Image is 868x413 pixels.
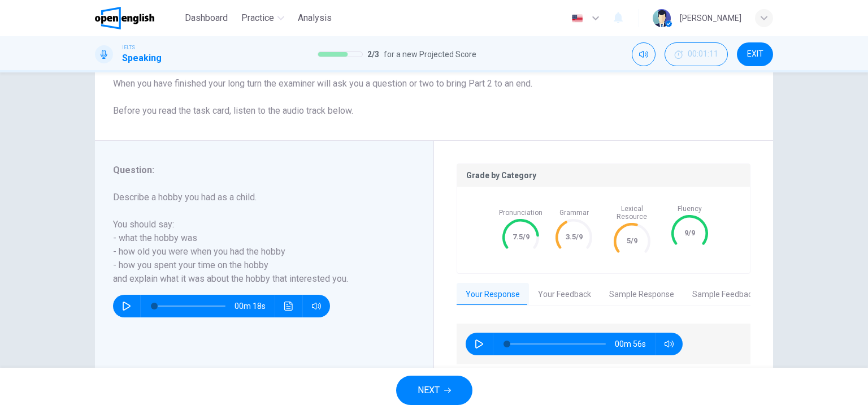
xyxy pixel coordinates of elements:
[241,11,274,25] span: Practice
[113,164,402,177] h6: Question :
[457,283,750,307] div: basic tabs example
[680,11,741,25] div: [PERSON_NAME]
[665,42,728,66] div: Hide
[570,14,584,23] img: en
[298,11,332,25] span: Analysis
[466,171,741,180] p: Grade by Category
[627,236,637,245] text: 5/9
[737,42,773,66] button: EXIT
[457,283,529,307] button: Your Response
[396,376,472,405] button: NEXT
[632,42,656,66] div: Mute
[678,205,702,213] span: Fluency
[600,283,683,307] button: Sample Response
[185,11,228,25] span: Dashboard
[235,295,275,317] span: 00m 18s
[684,229,695,237] text: 9/9
[653,9,671,27] img: Profile picture
[122,44,135,51] span: IELTS
[237,8,289,28] button: Practice
[367,48,379,61] span: 2 / 3
[512,233,529,241] text: 7.5/9
[559,209,589,217] span: Grammar
[606,205,658,221] span: Lexical Resource
[95,7,154,29] img: OpenEnglish logo
[122,51,162,65] h1: Speaking
[688,50,718,59] span: 00:01:11
[180,8,232,28] button: Dashboard
[113,191,402,286] h6: Describe a hobby you had as a child. You should say: - what the hobby was - how old you were when...
[384,48,476,61] span: for a new Projected Score
[113,36,755,118] h6: Directions :
[280,295,298,317] button: Click to see the audio transcription
[293,8,336,28] button: Analysis
[566,233,583,241] text: 3.5/9
[665,42,728,66] button: 00:01:11
[499,209,542,217] span: Pronunciation
[747,50,763,59] span: EXIT
[418,382,440,398] span: NEXT
[683,283,765,307] button: Sample Feedback
[615,333,655,355] span: 00m 56s
[529,283,600,307] button: Your Feedback
[95,7,180,29] a: OpenEnglish logo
